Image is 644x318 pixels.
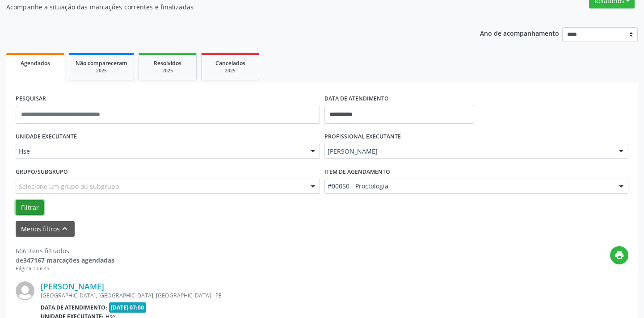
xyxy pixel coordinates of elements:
span: #00050 - Proctologia [328,182,610,191]
button: Filtrar [16,200,44,215]
button: print [610,246,628,264]
span: Não compareceram [76,59,127,67]
label: UNIDADE EXECUTANTE [16,130,77,144]
span: [PERSON_NAME] [328,147,610,156]
span: [DATE] 07:00 [109,302,147,313]
p: Ano de acompanhamento [480,27,559,38]
span: Cancelados [215,59,245,67]
div: de [16,255,114,265]
div: 2025 [208,67,253,74]
button: Menos filtroskeyboard_arrow_up [16,221,75,237]
p: Acompanhe a situação das marcações correntes e finalizadas [6,2,448,12]
i: keyboard_arrow_up [60,224,70,234]
label: Grupo/Subgrupo [16,165,68,179]
a: [PERSON_NAME] [41,281,104,291]
label: Item de agendamento [324,165,390,179]
div: 2025 [145,67,190,74]
img: img [16,281,34,300]
div: [GEOGRAPHIC_DATA], [GEOGRAPHIC_DATA], [GEOGRAPHIC_DATA] - PE [41,292,494,299]
span: Resolvidos [154,59,181,67]
div: 2025 [76,67,127,74]
div: Página 1 de 45 [16,265,114,272]
label: PROFISSIONAL EXECUTANTE [324,130,401,144]
strong: 347167 marcações agendadas [23,256,114,264]
b: Data de atendimento: [41,304,107,311]
i: print [615,250,624,260]
label: DATA DE ATENDIMENTO [324,92,389,106]
span: Agendados [21,59,50,67]
label: PESQUISAR [16,92,46,106]
div: 666 itens filtrados [16,246,114,255]
span: Selecione um grupo ou subgrupo [19,182,119,191]
span: Hse [19,147,302,156]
